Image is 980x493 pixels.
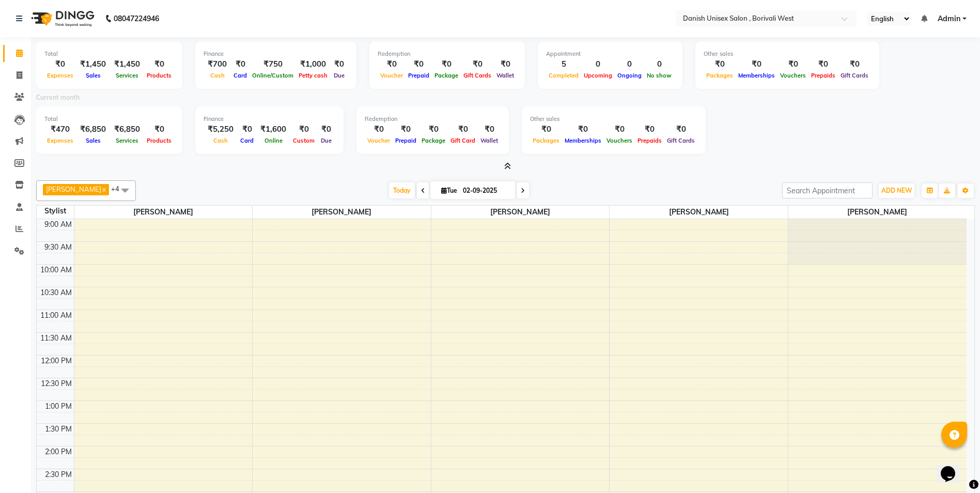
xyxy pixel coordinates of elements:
span: Services [113,72,141,79]
span: [PERSON_NAME] [46,185,101,193]
label: Current month [36,93,80,102]
div: ₹470 [44,124,76,135]
div: 10:00 AM [38,265,74,275]
div: 0 [581,58,615,70]
span: +4 [111,184,127,193]
span: Packages [704,72,736,79]
div: ₹0 [406,58,432,70]
span: Admin [938,13,960,24]
div: Redemption [365,115,501,124]
span: [PERSON_NAME] [788,206,967,219]
div: ₹1,000 [296,58,330,70]
span: Cash [211,137,230,144]
span: Prepaids [808,72,838,79]
button: ADD NEW [879,183,914,198]
div: 2:30 PM [43,469,74,480]
span: ADD NEW [881,187,912,194]
span: Online/Custom [250,72,296,79]
div: Other sales [704,50,871,58]
div: 1:30 PM [43,424,74,435]
div: Finance [204,50,348,58]
div: ₹0 [144,124,174,135]
div: ₹0 [478,124,501,135]
span: Gift Cards [461,72,494,79]
span: [PERSON_NAME] [610,206,788,219]
input: Search Appointment [782,182,873,198]
div: ₹0 [461,58,494,70]
span: Due [331,72,347,79]
span: Petty cash [296,72,330,79]
div: 9:00 AM [42,219,74,230]
span: Prepaid [393,137,419,144]
div: 12:30 PM [39,378,74,389]
span: Wallet [478,137,501,144]
div: 11:00 AM [38,310,74,321]
span: Products [144,137,174,144]
div: ₹0 [378,58,406,70]
span: Gift Cards [838,72,871,79]
div: 1:00 PM [43,401,74,412]
div: ₹0 [432,58,461,70]
div: Redemption [378,50,517,58]
div: 11:30 AM [38,333,74,344]
span: Due [318,137,334,144]
div: ₹1,450 [110,58,144,70]
span: Upcoming [581,72,615,79]
div: ₹0 [838,58,871,70]
span: Package [419,137,448,144]
div: ₹0 [777,58,808,70]
div: 5 [546,58,581,70]
span: Online [262,137,285,144]
span: Expenses [44,137,76,144]
div: ₹0 [365,124,393,135]
span: Package [432,72,461,79]
span: Tue [439,187,460,194]
span: Gift Cards [664,137,697,144]
input: 2025-09-02 [460,183,511,198]
div: ₹0 [290,124,317,135]
div: ₹0 [736,58,777,70]
span: Prepaid [406,72,432,79]
div: ₹0 [530,124,562,135]
span: Ongoing [615,72,644,79]
div: ₹0 [494,58,517,70]
div: ₹0 [664,124,697,135]
a: x [101,185,106,193]
span: [PERSON_NAME] [253,206,431,219]
div: Total [44,50,174,58]
span: Vouchers [777,72,808,79]
span: Today [389,182,415,198]
div: ₹0 [635,124,664,135]
div: ₹5,250 [204,124,238,135]
div: ₹0 [144,58,174,70]
div: ₹0 [393,124,419,135]
div: ₹0 [704,58,736,70]
span: Gift Card [448,137,478,144]
span: [PERSON_NAME] [74,206,253,219]
span: Wallet [494,72,517,79]
span: Expenses [44,72,76,79]
span: Products [144,72,174,79]
div: Other sales [530,115,697,124]
div: ₹0 [604,124,635,135]
div: ₹700 [204,58,231,70]
span: Cash [208,72,227,79]
span: Services [113,137,141,144]
b: 08047224946 [114,4,159,33]
span: Packages [530,137,562,144]
div: Total [44,115,174,124]
span: Vouchers [604,137,635,144]
div: ₹0 [419,124,448,135]
span: Sales [83,137,103,144]
div: ₹6,850 [76,124,110,135]
div: 12:00 PM [39,356,74,366]
img: logo [26,4,97,33]
span: Sales [83,72,103,79]
div: Appointment [546,50,674,58]
span: Custom [290,137,317,144]
div: 10:30 AM [38,287,74,298]
div: Stylist [37,206,74,217]
span: Completed [546,72,581,79]
div: ₹0 [808,58,838,70]
div: 2:00 PM [43,446,74,457]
